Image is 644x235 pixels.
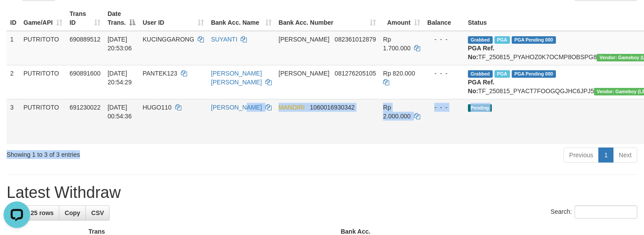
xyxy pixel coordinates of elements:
[91,209,104,216] span: CSV
[613,148,637,163] a: Next
[7,31,20,65] td: 1
[279,70,330,77] span: [PERSON_NAME]
[7,65,20,99] td: 2
[107,70,132,86] span: [DATE] 20:54:29
[107,36,132,52] span: [DATE] 20:53:06
[279,104,305,111] span: MANDIRI
[427,103,461,112] div: - - -
[20,6,66,31] th: Game/API: activate to sort column ascending
[7,184,637,201] h1: Latest Withdraw
[69,36,100,43] span: 690889512
[598,148,613,163] a: 1
[310,104,355,111] span: Copy 1060016930342 to clipboard
[468,104,492,112] span: Pending
[494,36,510,44] span: Marked by cflfadyl
[512,70,556,78] span: PGA Pending
[494,70,510,78] span: Marked by cflfadyl
[379,6,424,31] th: Amount: activate to sort column ascending
[207,6,275,31] th: Bank Acc. Name: activate to sort column ascending
[20,99,66,144] td: PUTRITOTO
[551,205,637,219] label: Search:
[383,36,410,52] span: Rp 1.700.000
[512,36,556,44] span: PGA Pending
[563,148,599,163] a: Previous
[66,6,104,31] th: Trans ID: activate to sort column ascending
[142,70,177,77] span: PANTEK123
[335,70,376,77] span: Copy 081276205105 to clipboard
[69,70,100,77] span: 690891600
[142,36,194,43] span: KUCINGGARONG
[468,45,494,61] b: PGA Ref. No:
[20,31,66,65] td: PUTRITOTO
[383,104,410,120] span: Rp 2.000.000
[104,6,139,31] th: Date Trans.: activate to sort column descending
[4,4,30,30] button: Open LiveChat chat widget
[279,36,330,43] span: [PERSON_NAME]
[85,205,110,220] a: CSV
[275,6,379,31] th: Bank Acc. Number: activate to sort column ascending
[20,65,66,99] td: PUTRITOTO
[468,70,493,78] span: Grabbed
[7,6,20,31] th: ID
[139,6,207,31] th: User ID: activate to sort column ascending
[7,147,262,159] div: Showing 1 to 3 of 3 entries
[575,205,637,219] input: Search:
[65,209,80,216] span: Copy
[107,104,132,120] span: [DATE] 00:54:36
[211,104,262,111] a: [PERSON_NAME]
[211,70,262,86] a: [PERSON_NAME] [PERSON_NAME]
[211,36,238,43] a: SUYANTI
[335,36,376,43] span: Copy 082361012879 to clipboard
[59,205,86,220] a: Copy
[427,69,461,78] div: - - -
[424,6,464,31] th: Balance
[468,79,494,95] b: PGA Ref. No:
[468,36,493,44] span: Grabbed
[427,35,461,44] div: - - -
[383,70,415,77] span: Rp 820.000
[69,104,100,111] span: 691230022
[7,99,20,144] td: 3
[142,104,171,111] span: HUGO110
